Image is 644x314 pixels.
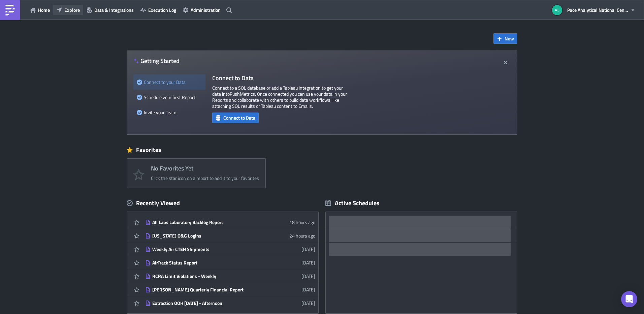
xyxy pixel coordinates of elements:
[145,283,315,296] a: [PERSON_NAME] Quarterly Financial Report[DATE]
[621,291,637,307] div: Open Intercom Messenger
[137,90,202,105] div: Schedule your first Report
[27,5,53,15] button: Home
[191,6,221,13] span: Administration
[301,273,315,280] time: 2025-09-23T15:01:08Z
[301,300,315,307] time: 2025-08-28T16:46:03Z
[133,57,180,64] h4: Getting Started
[325,199,380,207] div: Active Schedules
[127,145,517,155] div: Favorites
[301,286,315,293] time: 2025-09-22T19:54:28Z
[151,165,259,172] h4: No Favorites Yet
[83,5,137,15] button: Data & Integrations
[137,5,180,15] button: Execution Log
[145,243,315,256] a: Weekly Air CTEH Shipments[DATE]
[301,246,315,253] time: 2025-10-03T16:17:46Z
[212,85,347,109] p: Connect to a SQL database or add a Tableau integration to get your data into PushMetrics . Once c...
[145,216,315,229] a: All Labs Laboratory Backlog Report18 hours ago
[551,4,563,16] img: Avatar
[5,5,15,15] img: PushMetrics
[152,233,270,239] div: [US_STATE] O&G Logins
[148,6,176,13] span: Execution Log
[94,6,134,13] span: Data & Integrations
[152,300,270,306] div: Extraction OOH [DATE] - Afternoon
[38,6,50,13] span: Home
[289,232,315,239] time: 2025-10-06T13:02:38Z
[493,33,517,44] button: New
[152,260,270,266] div: AirTrack Status Report
[152,273,270,279] div: RCRA Limit Violations - Weekly
[212,114,259,121] a: Connect to Data
[212,74,347,82] h4: Connect to Data
[152,287,270,293] div: [PERSON_NAME] Quarterly Financial Report
[151,175,259,181] div: Click the star icon on a report to add it to your favorites
[127,198,319,208] div: Recently Viewed
[53,5,83,15] button: Explore
[145,256,315,269] a: AirTrack Status Report[DATE]
[223,114,255,121] span: Connect to Data
[180,5,224,15] button: Administration
[152,246,270,252] div: Weekly Air CTEH Shipments
[567,6,628,13] span: Pace Analytical National Center for Testing and Innovation
[145,296,315,310] a: Extraction OOH [DATE] - Afternoon[DATE]
[64,6,80,13] span: Explore
[289,219,315,226] time: 2025-10-06T18:58:48Z
[152,219,270,225] div: All Labs Laboratory Backlog Report
[212,113,259,123] button: Connect to Data
[137,105,202,120] div: Invite your Team
[505,35,514,42] span: New
[145,229,315,242] a: [US_STATE] O&G Logins24 hours ago
[145,270,315,283] a: RCRA Limit Violations - Weekly[DATE]
[301,259,315,266] time: 2025-09-23T17:23:31Z
[548,3,639,18] button: Pace Analytical National Center for Testing and Innovation
[137,74,202,90] div: Connect to your Data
